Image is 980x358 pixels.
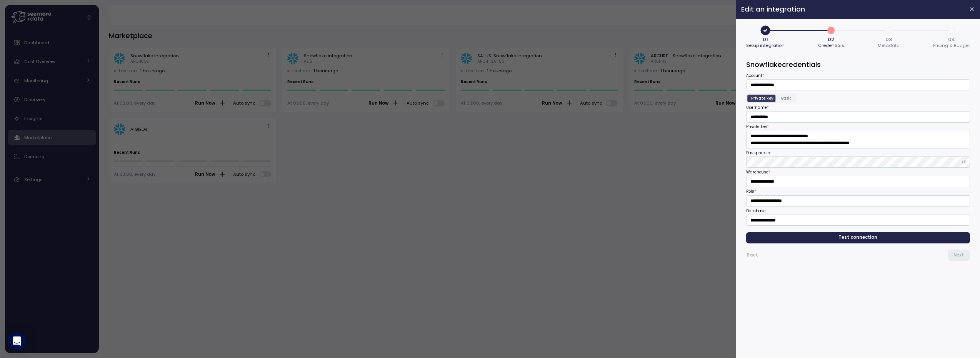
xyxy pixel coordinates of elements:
[878,43,900,48] span: Metadata
[953,250,964,260] span: Next
[948,250,970,261] button: Next
[933,24,970,50] button: 404Pricing & Budget
[746,60,970,69] h3: Snowflake credentials
[945,24,958,37] span: 4
[747,250,758,260] span: Back
[882,24,895,37] span: 3
[828,37,835,42] span: 02
[818,24,844,50] button: 202Credentials
[763,37,768,42] span: 01
[751,95,773,101] span: Private key
[781,95,792,101] span: Basic
[948,37,955,42] span: 04
[741,6,963,13] h2: Edit an integration
[8,332,26,350] div: Open Intercom Messenger
[746,232,970,243] button: Test connection
[933,43,970,48] span: Pricing & Budget
[746,43,785,48] span: Setup integration
[746,24,785,50] button: 01Setup integration
[885,37,892,42] span: 03
[839,233,878,243] span: Test connection
[818,43,844,48] span: Credentials
[878,24,900,50] button: 303Metadata
[746,250,758,261] button: Back
[825,24,838,37] span: 2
